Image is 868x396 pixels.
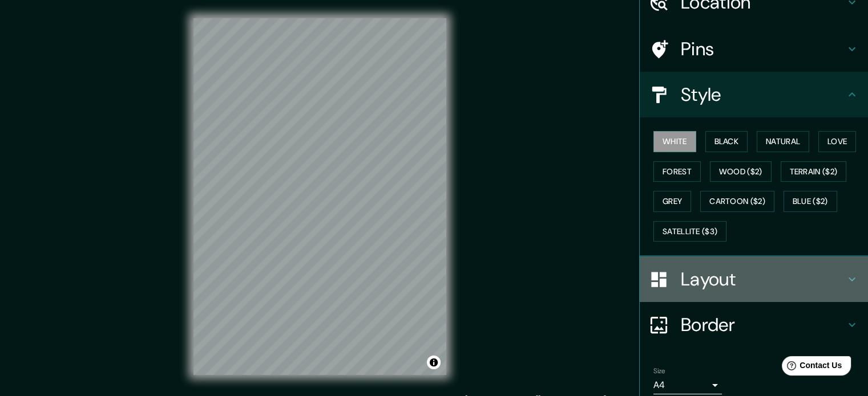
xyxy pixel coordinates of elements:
h4: Pins [681,38,845,60]
h4: Layout [681,268,845,291]
button: Black [705,131,748,152]
button: Toggle attribution [427,356,441,369]
div: Pins [640,26,868,72]
button: Natural [757,131,809,152]
button: Forest [653,161,701,182]
button: Wood ($2) [710,161,772,182]
h4: Border [681,313,845,336]
canvas: Map [193,18,446,375]
button: Terrain ($2) [781,161,847,182]
h4: Style [681,83,845,106]
button: Satellite ($3) [653,221,726,242]
div: Layout [640,256,868,302]
button: Cartoon ($2) [700,191,774,212]
button: Grey [653,191,691,212]
button: Love [818,131,856,152]
div: Style [640,72,868,117]
div: A4 [653,376,722,394]
button: Blue ($2) [784,191,837,212]
label: Size [653,366,665,376]
button: White [653,131,696,152]
iframe: Help widget launcher [766,352,855,383]
div: Border [640,302,868,348]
